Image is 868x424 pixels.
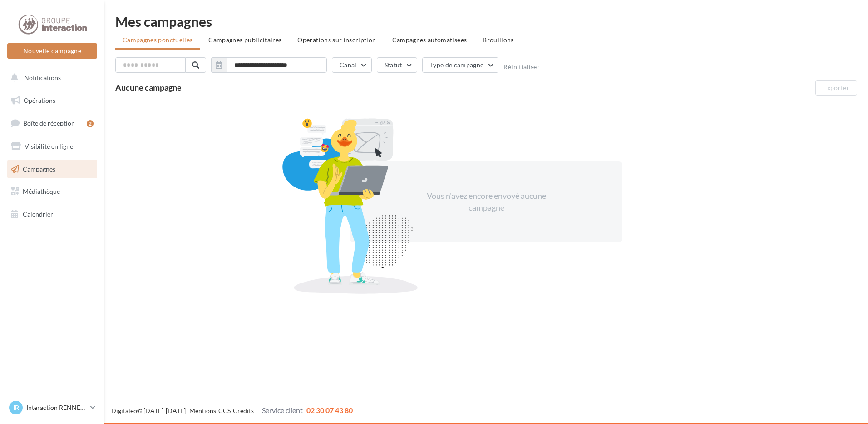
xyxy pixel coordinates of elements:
span: Médiathèque [23,187,60,195]
span: Campagnes [23,165,55,172]
span: Notifications [24,74,61,81]
a: Visibilité en ligne [5,137,99,156]
button: Notifications [5,68,95,87]
a: IR Interaction RENNES TERTIAIRE [7,399,97,416]
a: Médiathèque [5,182,99,201]
span: Aucune campagne [115,82,182,92]
button: Exporter [815,80,857,96]
div: 2 [87,120,94,127]
span: Campagnes publicitaires [208,36,281,44]
a: Calendrier [5,205,99,224]
a: Mentions [189,407,216,414]
button: Réinitialiser [503,63,540,71]
div: Vous n'avez encore envoyé aucune campagne [408,190,564,213]
span: Service client [262,406,303,414]
button: Canal [332,57,372,73]
a: Opérations [5,91,99,110]
span: Campagnes automatisées [392,36,467,44]
a: Crédits [233,407,254,414]
span: Brouillons [483,36,514,44]
span: 02 30 07 43 80 [306,406,353,414]
span: Boîte de réception [23,119,75,127]
span: © [DATE]-[DATE] - - - [111,407,353,414]
span: IR [13,403,19,412]
button: Nouvelle campagne [7,43,97,59]
span: Calendrier [23,210,53,218]
a: Campagnes [5,160,99,179]
span: Opérations [24,96,55,104]
a: CGS [218,407,231,414]
span: Visibilité en ligne [25,142,73,150]
a: Boîte de réception2 [5,113,99,133]
p: Interaction RENNES TERTIAIRE [26,403,87,412]
button: Statut [377,57,417,73]
div: Mes campagnes [115,15,857,28]
a: Digitaleo [111,407,137,414]
span: Operations sur inscription [297,36,376,44]
button: Type de campagne [422,57,499,73]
